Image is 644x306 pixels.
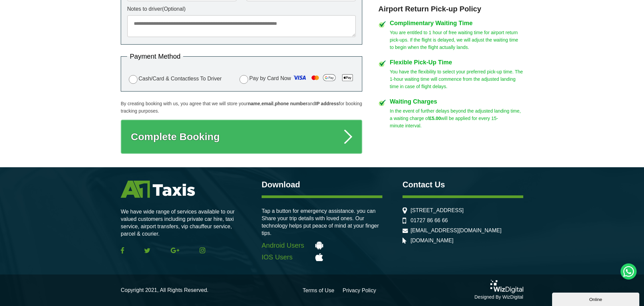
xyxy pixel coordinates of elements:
strong: name [248,101,260,106]
h4: Complimentary Waiting Time [390,20,523,26]
input: Pay by Card Now [239,75,248,84]
h3: Download [262,181,382,189]
p: In the event of further delays beyond the adjusted landing time, a waiting charge of will be appl... [390,107,523,129]
h3: Airport Return Pick-up Policy [378,5,523,13]
a: Android Users [262,242,382,249]
p: By creating booking with us, you agree that we will store your , , and for booking tracking purpo... [121,100,362,115]
img: Wiz Digital [490,280,523,293]
p: We have wide range of services available to our valued customers including private car hire, taxi... [121,208,241,238]
a: Terms of Use [303,288,334,293]
img: Instagram [200,247,205,253]
img: Twitter [144,248,150,253]
img: Facebook [121,247,124,254]
strong: £5.00 [429,116,441,121]
strong: IP address [315,101,339,106]
strong: email [261,101,273,106]
p: You are entitled to 1 hour of free waiting time for airport return pick-ups. If the flight is del... [390,29,523,51]
a: [DOMAIN_NAME] [411,238,453,244]
li: [STREET_ADDRESS] [402,207,523,213]
p: Copyright 2021, All Rights Reserved. [121,287,208,294]
img: A1 Taxis St Albans [121,181,195,198]
label: Notes to driver [127,6,356,12]
input: Cash/Card & Contactless To Driver [129,75,138,84]
label: Pay by Card Now [238,72,356,85]
legend: Payment Method [127,53,183,60]
button: Complete Booking [121,120,362,154]
h3: Contact Us [402,181,523,189]
img: Google Plus [171,247,179,253]
iframe: chat widget [552,291,641,306]
h4: Waiting Charges [390,99,523,105]
h4: Flexible Pick-Up Time [390,59,523,65]
span: (Optional) [162,6,185,12]
p: Tap a button for emergency assistance. you can Share your trip details with loved ones. Our techn... [262,207,382,237]
a: IOS Users [262,253,382,261]
strong: phone number [275,101,307,106]
p: You have the flexibility to select your preferred pick-up time. The 1-hour waiting time will comm... [390,68,523,90]
a: [EMAIL_ADDRESS][DOMAIN_NAME] [411,228,501,234]
a: Privacy Policy [343,288,376,293]
label: Cash/Card & Contactless To Driver [127,74,222,84]
a: 01727 86 66 66 [411,218,448,224]
p: Designed By WizDigital [474,293,523,301]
